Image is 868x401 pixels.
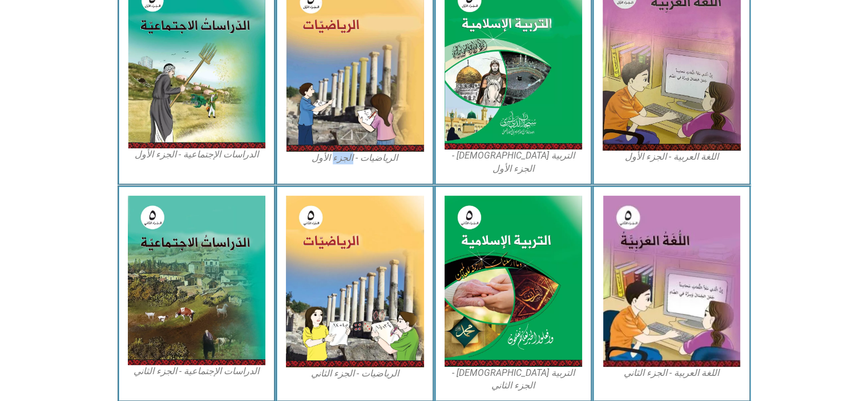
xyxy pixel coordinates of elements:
figcaption: الرياضيات - الجزء الثاني [286,367,424,380]
figcaption: التربية [DEMOGRAPHIC_DATA] - الجزء الأول [445,149,583,175]
figcaption: الدراسات الإجتماعية - الجزء الأول​ [128,148,266,161]
figcaption: الدراسات الإجتماعية - الجزء الثاني [128,365,266,378]
figcaption: اللغة العربية - الجزء الثاني [603,367,741,379]
figcaption: اللغة العربية - الجزء الأول​ [603,151,741,163]
figcaption: الرياضيات - الجزء الأول​ [286,152,424,164]
figcaption: التربية [DEMOGRAPHIC_DATA] - الجزء الثاني [445,367,583,392]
